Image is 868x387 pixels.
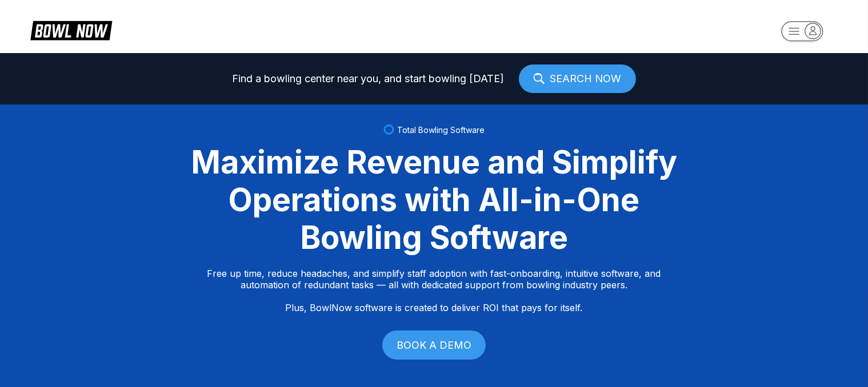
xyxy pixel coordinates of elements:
div: Maximize Revenue and Simplify Operations with All-in-One Bowling Software [177,143,691,256]
span: Total Bowling Software [397,125,485,135]
a: SEARCH NOW [519,64,636,93]
a: BOOK A DEMO [382,330,486,360]
span: Find a bowling center near you, and start bowling [DATE] [233,73,505,84]
p: Free up time, reduce headaches, and simplify staff adoption with fast-onboarding, intuitive softw... [207,268,661,313]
